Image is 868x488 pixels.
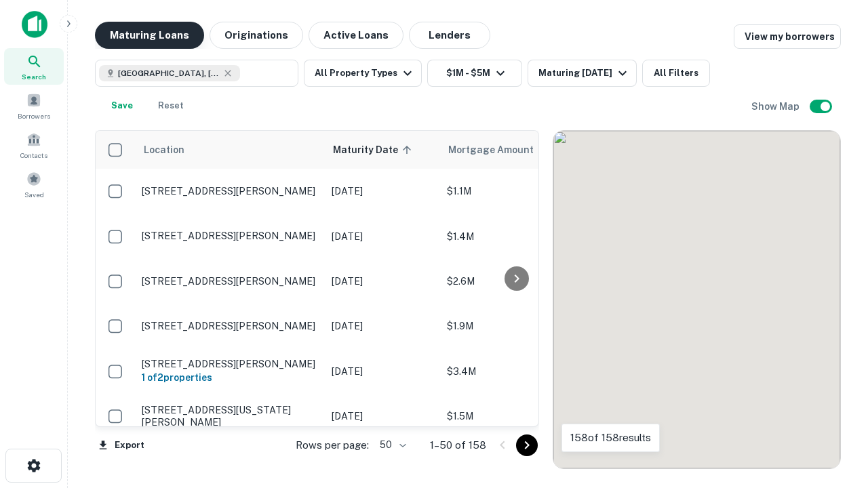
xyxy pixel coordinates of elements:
h6: Show Map [751,99,802,114]
span: Saved [24,189,44,200]
p: 158 of 158 results [570,430,651,446]
p: $3.4M [447,364,583,379]
p: [DATE] [332,229,433,244]
button: Save your search to get updates of matches that match your search criteria. [100,92,144,119]
span: [GEOGRAPHIC_DATA], [GEOGRAPHIC_DATA], [GEOGRAPHIC_DATA] [118,67,220,79]
p: [STREET_ADDRESS][PERSON_NAME] [142,358,318,370]
button: All Filters [642,60,710,87]
p: [DATE] [332,409,433,424]
th: Location [135,131,325,169]
h6: 1 of 2 properties [142,370,318,385]
p: [STREET_ADDRESS][PERSON_NAME] [142,185,318,197]
p: [DATE] [332,319,433,333]
div: 0 0 [553,131,840,468]
button: Reset [149,92,193,119]
button: Lenders [409,22,490,49]
p: [STREET_ADDRESS][US_STATE][PERSON_NAME] [142,404,318,428]
p: $2.6M [447,274,583,289]
iframe: Chat Widget [800,380,868,445]
p: $1.9M [447,319,583,333]
p: Rows per page: [296,437,369,453]
span: Contacts [20,150,47,161]
span: Borrowers [18,110,50,121]
button: Go to next page [516,434,538,456]
a: Borrowers [4,87,64,124]
div: Maturing [DATE] [538,65,631,81]
p: [STREET_ADDRESS][PERSON_NAME] [142,320,318,332]
a: Contacts [4,127,64,163]
p: [STREET_ADDRESS][PERSON_NAME] [142,230,318,242]
a: View my borrowers [734,24,841,49]
img: capitalize-icon.png [22,11,47,38]
button: All Property Types [304,60,422,87]
a: Search [4,48,64,85]
p: $1.4M [447,229,583,244]
span: Mortgage Amount [448,142,551,158]
button: Active Loans [309,22,403,49]
a: Saved [4,166,64,203]
th: Maturity Date [325,131,440,169]
span: Search [22,71,46,82]
p: 1–50 of 158 [430,437,486,453]
p: [DATE] [332,184,433,199]
div: 50 [374,435,408,455]
p: $1.1M [447,184,583,199]
button: Maturing [DATE] [528,60,637,87]
button: $1M - $5M [427,60,522,87]
p: $1.5M [447,409,583,424]
p: [STREET_ADDRESS][PERSON_NAME] [142,275,318,287]
p: [DATE] [332,274,433,289]
button: Export [95,435,148,455]
button: Maturing Loans [95,22,204,49]
span: Location [143,142,184,158]
span: Maturity Date [333,142,416,158]
p: [DATE] [332,364,433,379]
button: Originations [210,22,303,49]
th: Mortgage Amount [440,131,589,169]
